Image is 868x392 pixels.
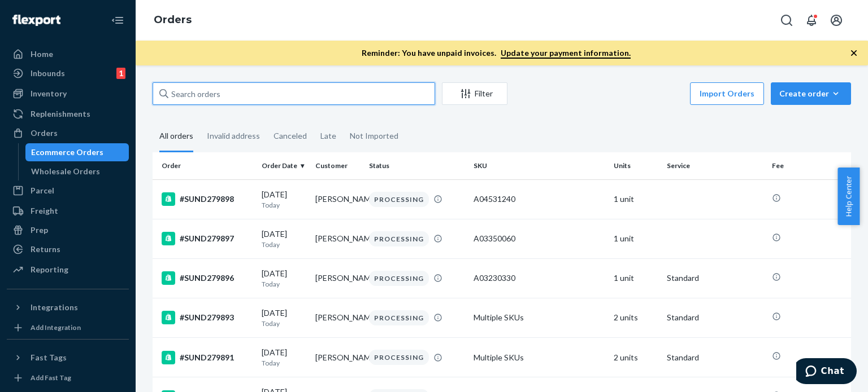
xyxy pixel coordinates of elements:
th: SKU [469,152,609,179]
img: Flexport logo [12,15,60,26]
div: Freight [31,205,58,217]
button: Help Center [837,168,860,225]
td: 1 unit [609,258,663,298]
div: #SUND279891 [162,351,253,364]
p: Standard [667,312,762,323]
iframe: Opens a widget where you can chat to one of our agents [796,358,857,386]
a: Reporting [7,261,129,279]
td: [PERSON_NAME] [311,179,364,219]
div: [DATE] [262,268,306,289]
div: PROCESSING [369,231,429,246]
div: [DATE] [262,347,306,368]
button: Filter [442,82,507,105]
div: [DATE] [262,307,306,328]
button: Fast Tags [7,349,129,367]
div: Reporting [31,264,68,275]
div: Late [320,121,336,151]
div: #SUND279893 [162,311,253,324]
button: Create order [771,82,851,105]
div: 1 [116,68,125,79]
button: Open notifications [800,9,823,32]
div: Invalid address [207,121,260,151]
p: Standard [667,352,762,363]
button: Integrations [7,298,129,316]
td: 1 unit [609,179,663,219]
button: Import Orders [690,82,764,105]
p: Today [262,279,306,289]
td: Multiple SKUs [469,298,609,337]
div: Inventory [31,88,67,99]
div: All orders [159,121,193,152]
div: Add Fast Tag [31,373,71,382]
a: Home [7,45,129,63]
div: Home [31,49,53,60]
div: #SUND279896 [162,271,253,285]
td: [PERSON_NAME] [311,298,364,337]
td: [PERSON_NAME] [311,219,364,258]
input: Search orders [153,82,435,105]
div: Add Integration [31,323,81,332]
div: Wholesale Orders [31,166,100,177]
div: Filter [442,88,507,99]
div: Ecommerce Orders [31,147,103,158]
div: Customer [315,161,360,170]
a: Returns [7,240,129,258]
a: Prep [7,221,129,239]
th: Order [153,152,257,179]
a: Freight [7,202,129,220]
p: Reminder: You have unpaid invoices. [362,47,631,59]
button: Open account menu [825,9,848,32]
div: #SUND279898 [162,192,253,206]
td: 1 unit [609,219,663,258]
div: A04531240 [474,193,604,205]
button: Open Search Box [775,9,798,32]
div: Not Imported [350,121,398,151]
div: #SUND279897 [162,232,253,245]
div: Prep [31,224,48,236]
div: Inbounds [31,68,65,79]
p: Today [262,319,306,328]
a: Replenishments [7,105,129,123]
div: Parcel [31,185,54,196]
p: Today [262,240,306,249]
ol: breadcrumbs [145,4,201,37]
div: Create order [779,88,843,99]
p: Today [262,358,306,368]
div: PROCESSING [369,350,429,365]
div: [DATE] [262,189,306,210]
a: Add Fast Tag [7,371,129,385]
div: [DATE] [262,228,306,249]
th: Fee [767,152,851,179]
a: Orders [7,124,129,142]
a: Parcel [7,182,129,200]
a: Update your payment information. [501,48,631,59]
div: A03350060 [474,233,604,244]
a: Inbounds1 [7,64,129,82]
div: PROCESSING [369,271,429,286]
div: PROCESSING [369,310,429,325]
td: [PERSON_NAME] [311,338,364,377]
a: Ecommerce Orders [25,143,129,161]
th: Units [609,152,663,179]
div: Fast Tags [31,352,67,363]
button: Close Navigation [106,9,129,32]
div: Returns [31,244,60,255]
a: Wholesale Orders [25,162,129,180]
p: Today [262,200,306,210]
td: Multiple SKUs [469,338,609,377]
th: Service [662,152,767,179]
div: Canceled [274,121,307,151]
p: Standard [667,272,762,284]
div: Orders [31,127,58,139]
div: Replenishments [31,108,90,120]
a: Orders [154,14,192,26]
div: PROCESSING [369,192,429,207]
th: Status [364,152,469,179]
a: Add Integration [7,321,129,334]
td: 2 units [609,338,663,377]
div: Integrations [31,302,78,313]
a: Inventory [7,85,129,103]
div: A03230330 [474,272,604,284]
